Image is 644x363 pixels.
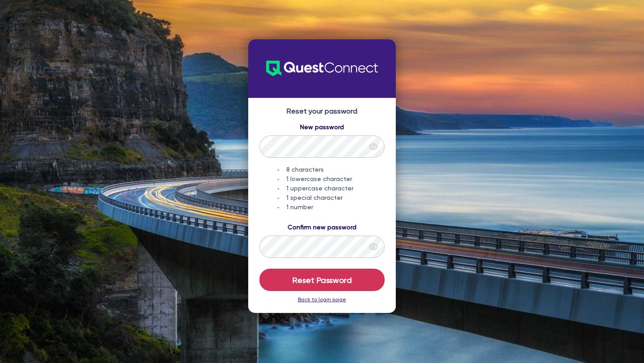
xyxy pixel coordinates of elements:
[277,165,385,174] li: 8 characters
[257,107,387,115] h4: Reset your password
[298,296,346,303] a: Back to login page
[288,223,356,232] label: Confirm new password
[300,122,344,132] label: New password
[266,45,378,92] img: QuestConnect-Logo-new.701b7011.svg
[277,174,385,184] li: 1 lowercase character
[277,184,385,193] li: 1 uppercase character
[277,193,385,203] li: 1 special character
[277,203,385,212] li: 1 number
[259,269,385,291] button: Reset Password
[369,142,378,151] span: eye
[369,242,378,251] span: eye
